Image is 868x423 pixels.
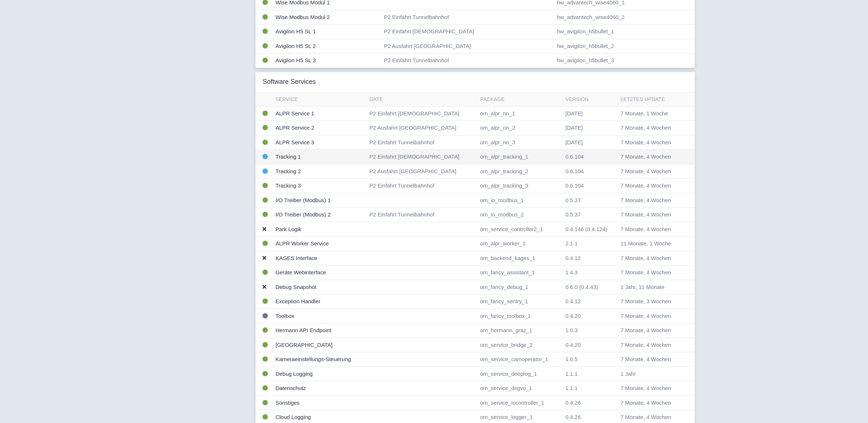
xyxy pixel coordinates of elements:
td: om_alpr_nn_1 [477,106,563,121]
td: P2 Einfahrt Tunnelbahnhof [381,10,554,25]
td: 7 Monate, 3 Wochen [618,294,683,309]
span: 1.4.3 [566,269,578,275]
th: Package [477,93,563,107]
td: om_fancy_toolbox_1 [477,309,563,323]
td: om_backend_kages_1 [477,251,563,266]
td: 7 Monate, 4 Wochen [618,309,683,323]
td: Wise Modbus Modul 2 [273,10,381,25]
td: 7 Monate, 4 Wochen [618,193,683,208]
td: P2 Einfahrt [DEMOGRAPHIC_DATA] [366,106,477,121]
td: om_alpr_worker_1 [477,237,563,251]
th: Gate [366,93,477,107]
td: hw_avigilon_h5bullet_1 [554,25,694,39]
td: om_service_bridge_2 [477,338,563,352]
td: P2 Ausfahrt [GEOGRAPHIC_DATA] [366,164,477,179]
td: om_alpr_tracking_3 [477,179,563,193]
span: 0.6.104 [566,168,584,174]
th: Version [563,93,618,107]
td: Geräte Webinterface [273,266,366,280]
td: hw_avigilon_h5bullet_2 [554,39,694,53]
td: I/O Treiber (Modbus) 2 [273,208,366,222]
td: P2 Einfahrt Tunnelbahnhof [381,53,554,68]
td: Tracking 3 [273,179,366,193]
td: Avigilon H5 SL 1 [273,25,381,39]
td: om_fancy_debug_1 [477,280,563,294]
td: Toolbox [273,309,366,323]
td: 7 Monate, 4 Wochen [618,381,683,396]
td: 7 Monate, 4 Wochen [618,179,683,193]
span: 0.4.12 [566,298,581,304]
td: om_io_modbus_2 [477,208,563,222]
td: P2 Einfahrt [DEMOGRAPHIC_DATA] [366,150,477,164]
span: 1.1.1 [566,385,578,391]
td: 7 Monate, 4 Wochen [618,338,683,352]
td: 7 Monate, 4 Wochen [618,135,683,150]
td: Avigilon H5 SL 3 [273,53,381,68]
td: om_io_modbus_1 [477,193,563,208]
span: 1.0.3 [566,327,578,333]
td: Kameraeinstellungs-Steuerung [273,352,366,367]
td: om_alpr_tracking_1 [477,150,563,164]
td: 1 Jahr [618,367,683,381]
td: 7 Monate, 4 Wochen [618,164,683,179]
td: P2 Einfahrt Tunnelbahnhof [366,179,477,193]
span: 0.6.104 [566,153,584,160]
td: om_alpr_nn_3 [477,135,563,150]
td: 7 Monate, 4 Wochen [618,121,683,136]
span: 0.4.146 [566,226,584,232]
span: [DATE] [566,110,583,116]
span: 0.6.104 [566,182,584,189]
td: ALPR Service 3 [273,135,366,150]
span: 1.0.5 [566,356,578,362]
td: om_service_controller2_1 [477,222,563,237]
td: P2 Einfahrt [DEMOGRAPHIC_DATA] [381,25,554,39]
td: om_service_deeplog_1 [477,367,563,381]
td: Datenschutz [273,381,366,396]
td: om_alpr_tracking_2 [477,164,563,179]
td: ALPR Service 1 [273,106,366,121]
td: 7 Monate, 4 Wochen [618,396,683,410]
td: om_fancy_sentry_1 [477,294,563,309]
td: 7 Monate, 1 Woche [618,106,683,121]
span: 0.5.37 [566,211,581,218]
td: om_service_iocontroller_1 [477,396,563,410]
td: [GEOGRAPHIC_DATA] [273,338,366,352]
td: ALPR Worker Service [273,237,366,251]
span: (0.4.124) [585,226,607,232]
td: 1 Jahr, 11 Monate [618,280,683,294]
td: 7 Monate, 4 Wochen [618,150,683,164]
td: hw_advantech_wise4060_2 [554,10,694,25]
td: ALPR Service 2 [273,121,366,136]
td: 7 Monate, 4 Wochen [618,208,683,222]
h3: Software Services [263,78,316,86]
span: 1.1.1 [566,371,578,377]
td: Debug Snapshot [273,280,366,294]
td: om_service_camoperator_1 [477,352,563,367]
th: Service [273,93,366,107]
td: Exception Handler [273,294,366,309]
td: P2 Einfahrt Tunnelbahnhof [366,208,477,222]
span: 0.4.26 [566,400,581,406]
td: om_alpr_nn_2 [477,121,563,136]
td: 7 Monate, 4 Wochen [618,222,683,237]
td: 11 Monate, 1 Woche [618,237,683,251]
th: Letztes Update [618,93,683,107]
span: 0.4.12 [566,255,581,261]
td: 7 Monate, 4 Wochen [618,323,683,338]
td: Tracking 2 [273,164,366,179]
td: I/O Treiber (Modbus) 1 [273,193,366,208]
span: 0.4.20 [566,313,581,319]
td: Tracking 1 [273,150,366,164]
span: 0.6.0 [566,284,578,290]
span: 2.1.1 [566,240,578,246]
td: om_fancy_assistant_1 [477,266,563,280]
td: 7 Monate, 4 Wochen [618,352,683,367]
td: om_service_dsgvo_1 [477,381,563,396]
td: Debug Logging [273,367,366,381]
td: 7 Monate, 4 Wochen [618,266,683,280]
td: P2 Einfahrt Tunnelbahnhof [366,135,477,150]
td: Hermann API Endpoint [273,323,366,338]
span: 0.4.20 [566,342,581,348]
span: (0.4.43) [579,284,598,290]
td: Park Logik [273,222,366,237]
